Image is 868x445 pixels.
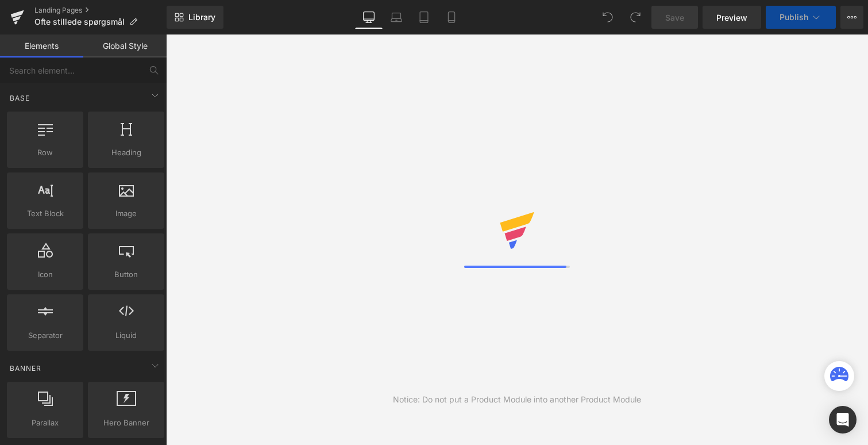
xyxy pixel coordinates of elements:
a: Global Style [83,34,167,57]
button: More [840,6,863,29]
span: Text Block [10,208,80,220]
a: Mobile [438,6,465,29]
span: Row [10,147,80,159]
a: Laptop [383,6,410,29]
span: Base [9,93,31,103]
span: Heading [91,147,161,159]
span: Ofte stillede spørgsmål [34,17,125,26]
span: Liquid [91,329,161,342]
a: Desktop [355,6,383,29]
span: Parallax [10,417,80,429]
span: Preview [716,11,747,24]
a: Tablet [410,6,438,29]
div: Notice: Do not put a Product Module into another Product Module [393,393,641,406]
button: Undo [596,6,619,29]
span: Separator [10,329,80,342]
button: Redo [624,6,647,29]
button: Publish [766,6,836,29]
a: Preview [703,6,761,29]
span: Icon [10,268,80,281]
div: Open Intercom Messenger [829,406,857,434]
span: Publish [780,13,808,22]
a: Landing Pages [34,6,167,15]
span: Button [91,268,161,281]
span: Banner [9,363,43,374]
span: Library [188,12,215,22]
span: Hero Banner [91,417,161,429]
span: Image [91,208,161,220]
a: New Library [167,6,223,29]
span: Save [665,11,684,24]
